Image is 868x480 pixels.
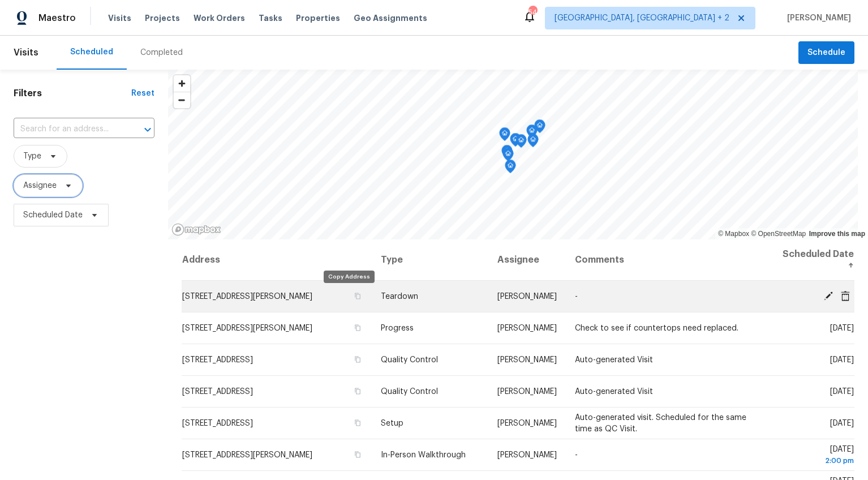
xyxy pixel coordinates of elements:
span: [DATE] [830,324,854,332]
span: [PERSON_NAME] [783,12,851,24]
div: Map marker [501,145,513,162]
input: Search for an address... [14,121,123,138]
a: Mapbox [718,230,749,238]
span: Quality Control [381,388,438,396]
span: [STREET_ADDRESS][PERSON_NAME] [182,324,312,332]
div: Map marker [502,148,514,165]
span: [DATE] [830,419,854,427]
span: [STREET_ADDRESS] [182,356,253,364]
div: Map marker [527,134,539,151]
span: Projects [145,12,180,24]
th: Scheduled Date ↑ [768,239,854,281]
button: Open [140,122,156,138]
span: [PERSON_NAME] [497,419,557,427]
span: Quality Control [381,356,438,364]
th: Type [372,239,488,281]
a: Improve this map [809,230,865,238]
div: Map marker [510,133,521,151]
th: Assignee [488,239,566,281]
span: Geo Assignments [354,12,427,24]
span: Visits [108,12,131,24]
span: In-Person Walkthrough [381,451,466,459]
span: Scheduled Date [23,209,83,221]
span: Work Orders [194,12,245,24]
span: Edit [820,290,837,301]
button: Zoom in [174,75,190,92]
span: [DATE] [777,445,854,466]
div: 2:00 pm [777,455,854,466]
span: Schedule [807,46,845,60]
div: Reset [131,88,154,99]
span: Teardown [381,293,418,301]
span: Tasks [259,14,282,22]
span: [PERSON_NAME] [497,356,557,364]
span: Type [23,151,41,162]
button: Schedule [798,41,854,65]
span: [STREET_ADDRESS][PERSON_NAME] [182,293,312,301]
span: [GEOGRAPHIC_DATA], [GEOGRAPHIC_DATA] + 2 [555,12,729,24]
button: Zoom out [174,92,190,108]
span: [DATE] [830,388,854,396]
button: Copy Address [353,449,363,460]
span: [DATE] [830,356,854,364]
th: Address [182,239,372,281]
div: Scheduled [70,46,113,58]
span: Properties [296,12,340,24]
span: [PERSON_NAME] [497,451,557,459]
div: Map marker [515,134,527,152]
h1: Filters [14,88,131,99]
span: [STREET_ADDRESS] [182,419,253,427]
span: - [575,451,578,459]
span: [PERSON_NAME] [497,324,557,332]
button: Copy Address [353,323,363,333]
span: Progress [381,324,414,332]
a: OpenStreetMap [751,230,806,238]
span: [STREET_ADDRESS] [182,388,253,396]
span: Auto-generated Visit [575,388,653,396]
span: Assignee [23,180,57,191]
div: Map marker [499,127,510,145]
span: Cancel [837,290,854,301]
div: Map marker [505,160,516,177]
a: Mapbox homepage [171,223,221,236]
div: Completed [140,47,183,58]
canvas: Map [168,70,858,239]
span: Zoom out [174,92,190,108]
div: 54 [528,7,536,18]
button: Copy Address [353,386,363,396]
span: Setup [381,419,403,427]
span: Visits [14,40,38,65]
span: [STREET_ADDRESS][PERSON_NAME] [182,451,312,459]
span: Auto-generated visit. Scheduled for the same time as QC Visit. [575,414,746,433]
button: Copy Address [353,418,363,428]
span: Auto-generated Visit [575,356,653,364]
div: Map marker [534,119,545,137]
span: Check to see if countertops need replaced. [575,324,738,332]
span: Maestro [38,12,76,24]
span: - [575,293,578,301]
div: Map marker [526,125,538,142]
button: Copy Address [353,354,363,365]
th: Comments [566,239,768,281]
span: [PERSON_NAME] [497,388,557,396]
span: [PERSON_NAME] [497,293,557,301]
